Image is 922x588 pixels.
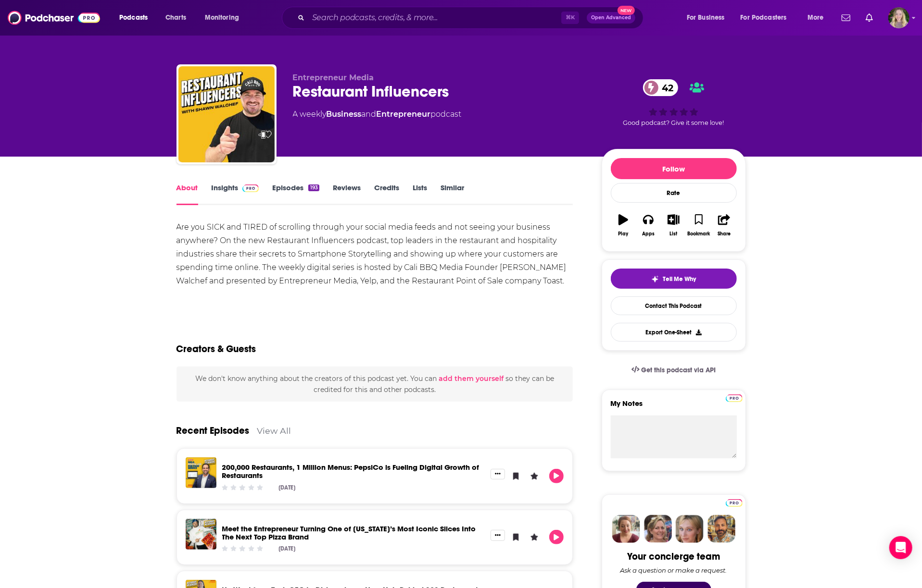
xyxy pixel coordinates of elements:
a: About [177,183,198,205]
a: Similar [441,183,464,205]
a: InsightsPodchaser Pro [212,183,259,205]
button: Bookmark Episode [509,469,523,483]
div: Share [718,231,731,237]
div: Open Intercom Messenger [889,536,912,559]
button: Show More Button [491,469,505,479]
button: Apps [636,208,661,243]
button: add them yourself [439,375,504,382]
div: [DATE] [278,545,295,552]
a: 42 [643,79,679,96]
a: Charts [159,10,192,25]
button: Bookmark [686,208,711,243]
button: Show profile menu [888,7,909,28]
img: Podchaser Pro [242,184,259,192]
a: Lists [413,183,427,205]
span: Get this podcast via API [641,366,716,374]
button: tell me why sparkleTell Me Why [611,269,737,289]
a: Business [327,110,362,119]
a: View All [257,426,291,436]
img: Restaurant Influencers [178,66,275,162]
h2: Creators & Guests [177,343,256,355]
div: Community Rating: 0 out of 5 [220,484,264,491]
span: ⌘ K [561,12,579,24]
button: Follow [611,158,737,179]
div: Are you SICK and TIRED of scrolling through your social media feeds and not seeing your business ... [177,220,573,288]
span: Good podcast? Give it some love! [623,119,724,126]
span: For Podcasters [741,11,787,24]
span: For Business [687,11,725,24]
div: Apps [642,231,655,237]
a: Show notifications dropdown [862,10,877,26]
button: Open AdvancedNew [587,12,635,24]
a: Episodes193 [272,183,319,205]
div: A weekly podcast [293,109,462,120]
label: My Notes [611,399,737,416]
div: Community Rating: 0 out of 5 [220,545,264,552]
img: Meet the Entrepreneur Turning One of New York’s Most Iconic Slices Into The Next Top Pizza Brand [186,519,216,550]
a: Get this podcast via API [624,358,724,382]
button: Share [711,208,736,243]
span: 42 [653,79,679,96]
button: Play [549,469,564,483]
button: open menu [734,10,801,25]
button: Leave a Rating [527,530,542,544]
img: 200,000 Restaurants, 1 Million Menus: PepsiCo is Fueling Digital Growth of Restaurants [186,457,216,488]
div: Your concierge team [627,551,720,563]
a: Entrepreneur [377,110,431,119]
a: Contact This Podcast [611,296,737,315]
img: Sydney Profile [612,515,640,543]
img: User Profile [888,7,909,28]
span: New [618,6,635,15]
img: Barbara Profile [644,515,672,543]
img: Podchaser - Follow, Share and Rate Podcasts [8,9,100,27]
span: Monitoring [205,11,239,24]
a: Reviews [333,183,361,205]
button: Play [549,530,564,544]
img: Podchaser Pro [726,499,743,507]
a: 200,000 Restaurants, 1 Million Menus: PepsiCo is Fueling Digital Growth of Restaurants [222,463,480,480]
button: open menu [801,10,836,25]
button: open menu [113,10,160,25]
input: Search podcasts, credits, & more... [308,10,561,25]
div: [DATE] [278,484,295,491]
span: More [808,11,824,24]
span: Charts [165,11,186,24]
div: 42Good podcast? Give it some love! [602,73,746,133]
span: Tell Me Why [663,275,696,283]
button: Leave a Rating [527,469,542,483]
button: open menu [198,10,252,25]
span: Entrepreneur Media [293,73,374,82]
a: Credits [374,183,399,205]
a: Show notifications dropdown [838,10,854,26]
span: Podcasts [119,11,148,24]
div: Rate [611,183,737,203]
span: We don't know anything about the creators of this podcast yet . You can so they can be credited f... [195,374,554,393]
a: Pro website [726,498,743,507]
button: Show More Button [491,530,505,540]
div: Bookmark [687,231,710,237]
span: Logged in as lauren19365 [888,7,909,28]
a: Recent Episodes [177,425,250,437]
a: Pro website [726,393,743,402]
img: tell me why sparkle [651,275,659,283]
div: List [670,231,678,237]
span: Open Advanced [591,15,631,20]
img: Jon Profile [707,515,735,543]
img: Jules Profile [676,515,704,543]
div: 193 [308,184,319,191]
button: List [661,208,686,243]
button: Play [611,208,636,243]
span: and [362,110,377,119]
button: Export One-Sheet [611,323,737,342]
div: Ask a question or make a request. [620,566,727,574]
button: Bookmark Episode [509,530,523,544]
img: Podchaser Pro [726,394,743,402]
div: Play [618,231,628,237]
div: Search podcasts, credits, & more... [291,7,653,29]
a: Meet the Entrepreneur Turning One of New York’s Most Iconic Slices Into The Next Top Pizza Brand [222,524,476,541]
button: open menu [680,10,737,25]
